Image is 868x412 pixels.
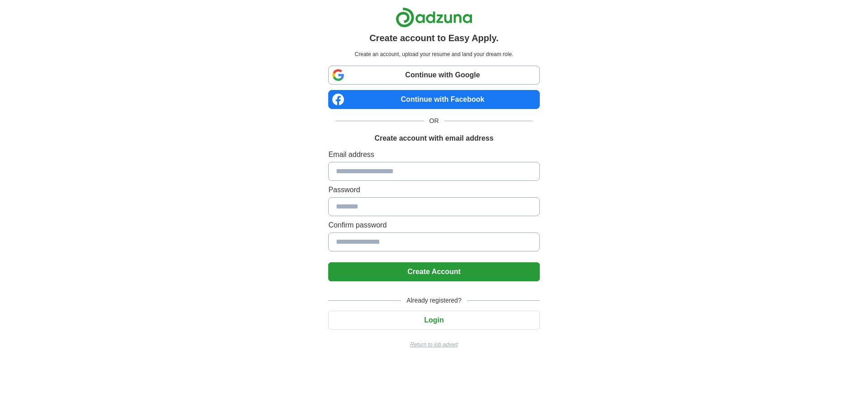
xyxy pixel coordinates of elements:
a: Continue with Facebook [328,90,539,109]
a: Login [328,316,539,324]
label: Confirm password [328,220,539,231]
label: Email address [328,149,539,160]
span: OR [424,116,444,126]
h1: Create account with email address [374,133,493,144]
button: Login [328,311,539,330]
label: Password [328,185,539,195]
h1: Create account to Easy Apply. [369,31,499,45]
p: Create an account, upload your resume and land your dream role. [330,50,538,58]
img: Adzuna logo [396,7,472,28]
button: Create Account [328,262,539,281]
a: Return to job advert [328,341,539,349]
a: Continue with Google [328,66,539,85]
span: Already registered? [401,296,467,305]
